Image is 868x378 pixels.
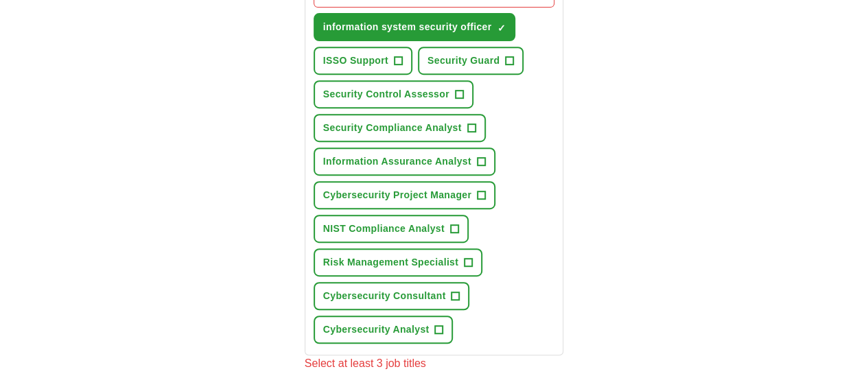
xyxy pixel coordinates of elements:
span: information system security officer [323,20,492,34]
span: Risk Management Specialist [323,255,458,270]
span: NIST Compliance Analyst [323,222,445,236]
button: Cybersecurity Project Manager [314,181,495,209]
button: Security Control Assessor [314,80,473,108]
span: Security Control Assessor [323,87,449,102]
span: Cybersecurity Analyst [323,322,430,337]
button: Cybersecurity Analyst [314,316,454,344]
span: Security Compliance Analyst [323,121,462,135]
span: Security Guard [427,54,500,68]
button: NIST Compliance Analyst [314,215,469,243]
button: information system security officer✓ [314,13,516,41]
button: Cybersecurity Consultant [314,282,470,310]
span: ✓ [497,23,505,34]
button: Security Guard [418,47,524,75]
button: ISSO Support [314,47,412,75]
button: Risk Management Specialist [314,248,482,276]
span: Cybersecurity Project Manager [323,188,471,202]
button: Security Compliance Analyst [314,114,486,142]
span: ISSO Support [323,54,388,68]
div: Select at least 3 job titles [305,355,564,372]
button: Information Assurance Analyst [314,147,495,176]
span: Information Assurance Analyst [323,154,471,169]
span: Cybersecurity Consultant [323,289,446,303]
